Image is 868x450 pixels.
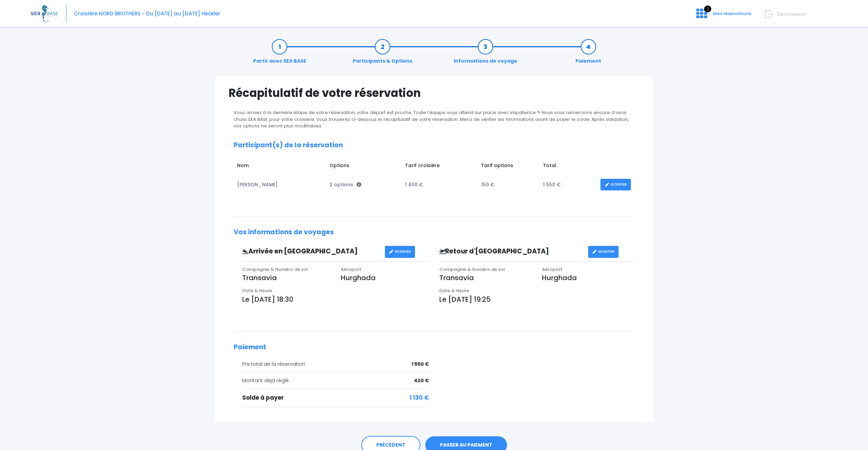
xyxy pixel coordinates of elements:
[242,266,308,273] span: Compagnie & Numéro de vol
[341,273,429,283] p: Hurghada
[478,159,540,175] td: Tarif options
[250,43,310,65] a: Partir avec SEA BASE
[439,287,469,294] span: Date & Heure
[341,266,361,273] span: Aéroport
[234,228,634,236] h2: Vos informations de voyages
[691,13,755,19] a: 2 Mes réservations
[572,43,605,65] a: Paiement
[540,175,597,194] td: 1 550 €
[542,266,562,273] span: Aéroport
[414,377,429,384] span: 420 €
[410,393,429,402] span: 1 130 €
[234,343,634,351] h2: Paiement
[412,361,429,368] span: 1 550 €
[242,393,429,402] div: Solde à payer
[439,266,505,273] span: Compagnie & Numéro de vol
[242,294,429,304] p: Le [DATE] 18:30
[777,11,807,17] span: Déconnexion
[402,175,478,194] td: 1 400 €
[478,175,540,194] td: 150 €
[600,179,631,191] a: MODIFIER
[439,294,635,304] p: Le [DATE] 19:25
[434,248,588,255] h3: Retour d'[GEOGRAPHIC_DATA]
[242,287,272,294] span: Date & Heure
[242,361,429,368] div: Prix total de la réservation
[450,43,521,65] a: Informations de voyage
[329,181,361,188] span: 2 options
[242,377,429,384] div: Montant déjà réglé
[402,159,478,175] td: Tarif croisière
[349,43,416,65] a: Participants & Options
[588,246,619,258] a: MODIFIER
[542,273,634,283] p: Hurghada
[229,86,639,100] h1: Récapitulatif de votre réservation
[385,246,415,258] a: MODIFIER
[74,10,220,17] span: Croisière NORD BROTHERS - Du [DATE] au [DATE] Heckler
[234,159,326,175] td: Nom
[234,175,326,194] td: [PERSON_NAME]
[237,248,385,255] h3: Arrivée en [GEOGRAPHIC_DATA]
[439,273,532,283] p: Transavia
[242,273,331,283] p: Transavia
[540,159,597,175] td: Total
[234,141,634,149] h2: Participant(s) de la réservation
[704,5,711,12] span: 2
[713,10,751,17] span: Mes réservations
[234,109,629,129] span: Vous arrivez à la dernière étape de votre réservation, votre départ est proche. Toute l’équipe vo...
[326,159,402,175] td: Options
